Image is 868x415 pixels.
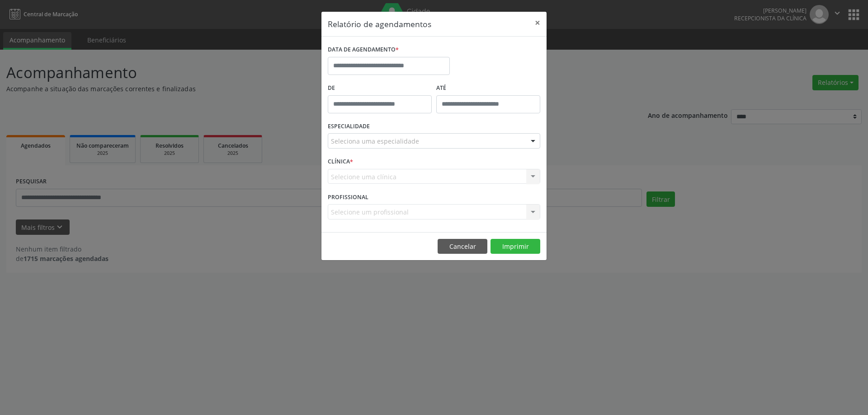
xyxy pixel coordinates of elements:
label: ESPECIALIDADE [328,120,370,134]
button: Cancelar [438,239,487,254]
button: Imprimir [491,239,540,254]
label: De [328,81,432,95]
label: CLÍNICA [328,155,353,169]
span: Seleciona uma especialidade [331,136,419,146]
h5: Relatório de agendamentos [328,18,431,30]
button: Close [528,12,547,34]
label: ATÉ [436,81,540,95]
label: DATA DE AGENDAMENTO [328,43,399,57]
label: PROFISSIONAL [328,190,368,204]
